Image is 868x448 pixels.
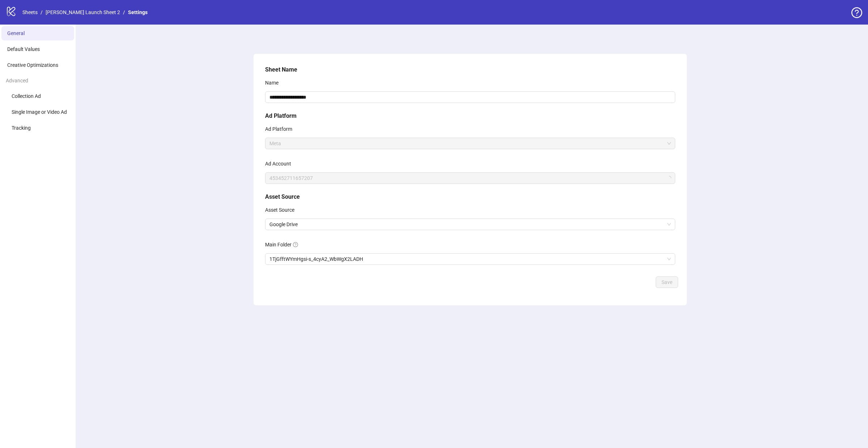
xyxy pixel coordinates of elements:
label: Name [265,77,283,89]
h5: Ad Platform [265,112,675,120]
span: question-circle [851,7,862,18]
span: Single Image or Video Ad [12,109,67,115]
span: 453452711657207 [269,173,671,184]
label: Asset Source [265,204,299,216]
label: Ad Account [265,158,296,169]
a: Settings [127,8,149,16]
h5: Asset Source [265,193,675,201]
li: / [123,8,125,16]
span: 1TjGfftWYmHgsi-s_4cyA2_WbWgX2LADH [269,254,671,264]
button: Save [656,276,678,288]
span: General [7,30,25,36]
span: loading [666,175,672,181]
a: [PERSON_NAME] Launch Sheet 2 [44,8,122,16]
label: Ad Platform [265,123,297,135]
span: Default Values [7,46,40,52]
span: Meta [269,138,671,149]
span: Tracking [12,125,31,131]
span: Google Drive [269,219,671,230]
label: Main Folder [265,239,303,250]
span: question-circle [293,242,298,247]
input: Name [265,91,675,103]
h5: Sheet Name [265,65,675,74]
span: Collection Ad [12,93,41,99]
span: Creative Optimizations [7,62,58,68]
li: / [41,8,43,16]
a: Sheets [21,8,39,16]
